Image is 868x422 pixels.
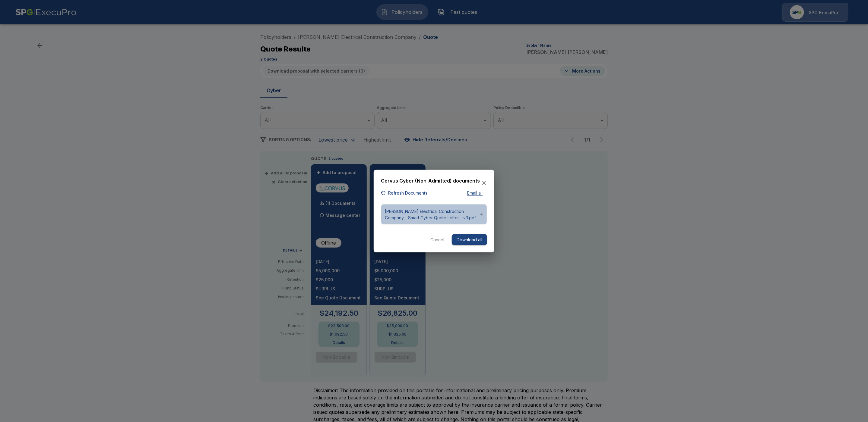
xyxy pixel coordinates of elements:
[381,204,487,224] button: [PERSON_NAME] Electrical Construction Company - Smart Cyber Quote Letter - v3.pdf
[428,234,447,245] button: Cancel
[381,189,427,197] button: Refresh Documents
[452,234,487,245] button: Download all
[463,189,487,197] button: Email all
[381,177,480,185] h6: Corvus Cyber (Non-Admitted) documents
[385,208,480,220] p: [PERSON_NAME] Electrical Construction Company - Smart Cyber Quote Letter - v3.pdf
